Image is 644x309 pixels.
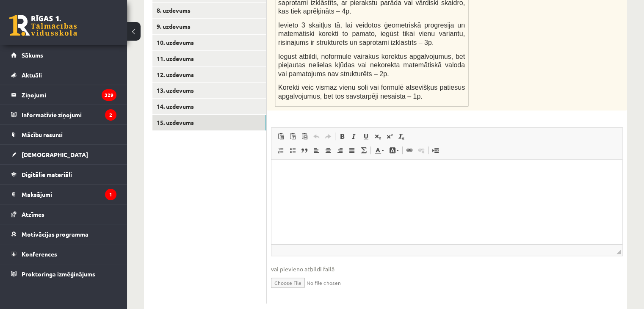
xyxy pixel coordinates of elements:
[348,131,360,142] a: Курсив (Ctrl+I)
[387,145,401,156] a: Цвет фона
[11,85,116,105] a: Ziņojumi329
[152,115,266,130] a: 15. uzdevums
[384,131,395,142] a: Надстрочный индекс
[278,53,465,77] span: Iegūst atbildi, noformulē vairākus korektus apgalvojumus, bet pieļautas nelielas kļūdas vai nekor...
[22,71,42,79] span: Aktuāli
[275,145,287,156] a: Вставить / удалить нумерованный список
[22,85,116,105] legend: Ziņojumi
[11,125,116,144] a: Mācību resursi
[152,83,266,98] a: 13. uzdevums
[415,145,427,156] a: Убрать ссылку
[278,22,465,46] span: Ievieto 3 skaitļus tā, lai veidotos ģeometriskā progresija un matemātiski korekti to pamato, iegū...
[346,145,358,156] a: По ширине
[22,51,43,59] span: Sākums
[271,265,623,273] span: vai pievieno atbildi failā
[278,84,465,100] span: Korekti veic vismaz vienu soli vai formulē atsevišķus patiesus apgalvojumus, bet tos savstarpēji ...
[334,145,346,156] a: По правому краю
[22,185,116,204] legend: Maksājumi
[299,145,310,156] a: Цитата
[11,185,116,204] a: Maksājumi1
[360,131,372,142] a: Подчеркнутый (Ctrl+U)
[395,131,407,142] a: Убрать форматирование
[22,131,63,138] span: Mācību resursi
[22,230,88,238] span: Motivācijas programma
[287,131,299,142] a: Вставить только текст (Ctrl+Shift+V)
[616,250,621,254] span: Перетащите для изменения размера
[152,99,266,114] a: 14. uzdevums
[22,270,95,278] span: Proktoringa izmēģinājums
[22,105,116,124] legend: Informatīvie ziņojumi
[310,131,322,142] a: Отменить (Ctrl+Z)
[22,210,44,218] span: Atzīmes
[429,145,441,156] a: Вставить разрыв страницы для печати
[11,204,116,224] a: Atzīmes
[11,244,116,264] a: Konferences
[105,189,116,200] i: 1
[372,145,387,156] a: Цвет текста
[11,65,116,85] a: Aktuāli
[358,145,370,156] a: Математика
[152,67,266,83] a: 12. uzdevums
[372,131,384,142] a: Подстрочный индекс
[11,264,116,284] a: Proktoringa izmēģinājums
[105,109,116,121] i: 2
[11,105,116,124] a: Informatīvie ziņojumi2
[102,89,116,101] i: 329
[22,250,57,258] span: Konferences
[152,51,266,66] a: 11. uzdevums
[310,145,322,156] a: По левому краю
[22,151,88,158] span: [DEMOGRAPHIC_DATA]
[22,171,72,178] span: Digitālie materiāli
[11,165,116,184] a: Digitālie materiāli
[299,131,310,142] a: Вставить из Word
[11,224,116,244] a: Motivācijas programma
[9,15,77,36] a: Rīgas 1. Tālmācības vidusskola
[152,35,266,50] a: 10. uzdevums
[322,131,334,142] a: Повторить (Ctrl+Y)
[275,131,287,142] a: Вставить (Ctrl+V)
[11,45,116,65] a: Sākums
[404,145,415,156] a: Вставить/Редактировать ссылку (Ctrl+K)
[11,145,116,164] a: [DEMOGRAPHIC_DATA]
[322,145,334,156] a: По центру
[152,3,266,18] a: 8. uzdevums
[152,19,266,34] a: 9. uzdevums
[336,131,348,142] a: Полужирный (Ctrl+B)
[271,160,622,244] iframe: Визуальный текстовый редактор, wiswyg-editor-user-answer-47024964681020
[287,145,299,156] a: Вставить / удалить маркированный список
